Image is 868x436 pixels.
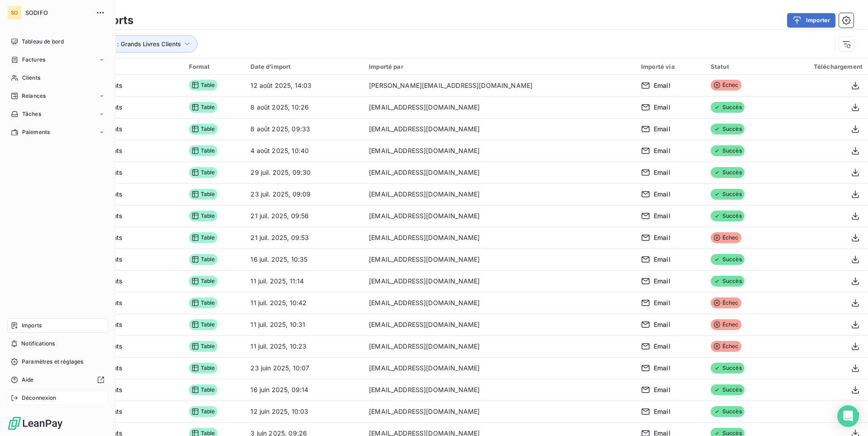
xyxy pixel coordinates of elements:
[654,146,670,155] span: Email
[189,189,218,200] span: Table
[245,401,363,422] td: 12 juin 2025, 10:03
[654,81,670,90] span: Email
[654,342,670,351] span: Email
[77,40,181,48] span: Type d’import : Grands Livres Clients
[711,124,745,134] span: Succès
[7,373,108,387] a: Aide
[7,355,108,369] a: Paramètres et réglages
[711,167,745,178] span: Succès
[363,140,636,162] td: [EMAIL_ADDRESS][DOMAIN_NAME]
[189,297,218,308] span: Table
[363,162,636,183] td: [EMAIL_ADDRESS][DOMAIN_NAME]
[250,63,358,70] div: Date d’import
[22,358,83,366] span: Paramètres et réglages
[189,341,218,352] span: Table
[711,102,745,113] span: Succès
[21,340,55,348] span: Notifications
[654,320,670,329] span: Email
[363,379,636,401] td: [EMAIL_ADDRESS][DOMAIN_NAME]
[189,63,240,70] div: Format
[711,384,745,395] span: Succès
[245,183,363,205] td: 23 juil. 2025, 09:09
[22,110,41,118] span: Tâches
[189,254,218,265] span: Table
[245,96,363,118] td: 8 août 2025, 10:26
[189,232,218,243] span: Table
[25,9,90,16] span: SODIFO
[363,75,636,96] td: [PERSON_NAME][EMAIL_ADDRESS][DOMAIN_NAME]
[189,102,218,113] span: Table
[654,125,670,134] span: Email
[189,80,218,91] span: Table
[363,183,636,205] td: [EMAIL_ADDRESS][DOMAIN_NAME]
[7,34,108,49] a: Tableau de bord
[711,254,745,265] span: Succès
[22,376,34,384] span: Aide
[245,335,363,357] td: 11 juil. 2025, 10:23
[7,416,63,431] img: Logo LeanPay
[7,318,108,333] a: Imports
[363,401,636,422] td: [EMAIL_ADDRESS][DOMAIN_NAME]
[711,211,745,221] span: Succès
[189,167,218,178] span: Table
[641,63,700,70] div: Importé via
[363,249,636,270] td: [EMAIL_ADDRESS][DOMAIN_NAME]
[189,145,218,156] span: Table
[245,227,363,249] td: 21 juil. 2025, 09:53
[189,384,218,395] span: Table
[711,297,741,308] span: Échec
[22,38,64,46] span: Tableau de bord
[245,357,363,379] td: 23 juin 2025, 10:07
[654,277,670,286] span: Email
[363,227,636,249] td: [EMAIL_ADDRESS][DOMAIN_NAME]
[189,406,218,417] span: Table
[654,255,670,264] span: Email
[654,298,670,307] span: Email
[787,13,835,28] button: Importer
[64,35,198,53] button: Type d’import : Grands Livres Clients
[7,89,108,103] a: Relances
[245,379,363,401] td: 16 juin 2025, 09:14
[22,128,50,136] span: Paiements
[22,92,46,100] span: Relances
[780,63,863,70] div: Téléchargement
[363,205,636,227] td: [EMAIL_ADDRESS][DOMAIN_NAME]
[654,168,670,177] span: Email
[711,341,741,352] span: Échec
[363,270,636,292] td: [EMAIL_ADDRESS][DOMAIN_NAME]
[22,56,45,64] span: Factures
[245,205,363,227] td: 21 juil. 2025, 09:56
[711,80,741,91] span: Échec
[654,385,670,394] span: Email
[245,270,363,292] td: 11 juil. 2025, 11:14
[245,140,363,162] td: 4 août 2025, 10:40
[22,394,57,402] span: Déconnexion
[654,103,670,112] span: Email
[654,190,670,199] span: Email
[7,107,108,121] a: Tâches
[711,276,745,287] span: Succès
[189,363,218,374] span: Table
[837,405,859,427] div: Open Intercom Messenger
[189,124,218,134] span: Table
[363,357,636,379] td: [EMAIL_ADDRESS][DOMAIN_NAME]
[7,125,108,139] a: Paiements
[363,314,636,335] td: [EMAIL_ADDRESS][DOMAIN_NAME]
[711,319,741,330] span: Échec
[7,53,108,67] a: Factures
[654,407,670,416] span: Email
[245,75,363,96] td: 12 août 2025, 14:03
[711,189,745,200] span: Succès
[189,276,218,287] span: Table
[363,96,636,118] td: [EMAIL_ADDRESS][DOMAIN_NAME]
[369,63,630,70] div: Importé par
[363,292,636,314] td: [EMAIL_ADDRESS][DOMAIN_NAME]
[711,232,741,243] span: Échec
[711,363,745,374] span: Succès
[654,211,670,220] span: Email
[245,314,363,335] td: 11 juil. 2025, 10:31
[245,292,363,314] td: 11 juil. 2025, 10:42
[245,249,363,270] td: 16 juil. 2025, 10:35
[189,319,218,330] span: Table
[711,63,769,70] div: Statut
